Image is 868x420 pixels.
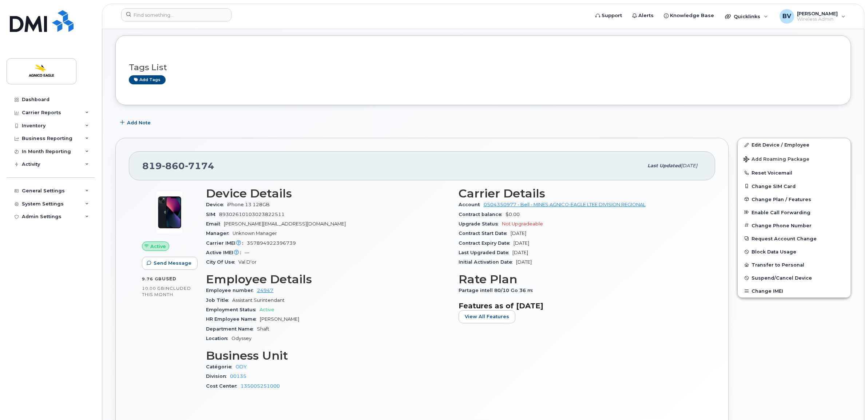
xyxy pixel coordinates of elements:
span: Val D'or [238,259,257,265]
span: [PERSON_NAME] [260,316,299,322]
span: 9.76 GB [142,276,162,281]
button: Change Plan / Features [738,193,851,206]
span: Last Upgraded Date [459,250,512,255]
span: Partage intell 80/10 Go 36 m [459,288,536,293]
span: Cost Center [206,383,241,389]
button: Reset Voicemail [738,166,851,179]
button: Block Data Usage [738,245,851,258]
span: used [162,276,177,281]
h3: Business Unit [206,349,450,362]
span: included this month [142,285,191,297]
button: View All Features [459,310,515,323]
span: Initial Activation Date [459,259,516,265]
h3: Device Details [206,187,450,200]
span: Alerts [638,12,654,19]
span: — [245,250,249,255]
span: Contract Expiry Date [459,240,514,246]
span: Job Title [206,297,232,303]
input: Find something... [121,8,231,21]
span: 89302610103023822511 [219,212,285,217]
span: Add Note [127,119,151,126]
span: Account [459,202,484,207]
span: 7174 [185,160,214,171]
span: Add Roaming Package [744,156,809,163]
span: City Of Use [206,259,238,265]
span: Employment Status [206,307,259,312]
span: Odyssey [231,336,251,341]
button: Send Message [142,257,198,270]
button: Add Roaming Package [738,151,851,166]
button: Enable Call Forwarding [738,206,851,219]
span: Suspend/Cancel Device [752,275,812,281]
span: Quicklinks [734,13,760,19]
img: image20231002-3703462-1ig824h.jpeg [148,191,191,234]
span: Employee number [206,288,257,293]
a: 24947 [257,288,273,293]
button: Change Phone Number [738,219,851,232]
span: [DATE] [516,259,532,265]
span: [DATE] [681,163,697,168]
span: [PERSON_NAME][EMAIL_ADDRESS][DOMAIN_NAME] [224,221,346,227]
span: Active [259,307,274,312]
span: Change Plan / Features [752,196,811,202]
a: Edit Device / Employee [738,138,851,151]
a: Knowledge Base [659,8,719,23]
a: ODY [235,364,247,369]
span: 860 [162,160,185,171]
a: 135005251000 [241,383,280,389]
a: Add tags [129,75,166,84]
div: Quicklinks [720,9,773,24]
span: [PERSON_NAME] [797,11,838,16]
span: Send Message [154,260,191,267]
span: Email [206,221,224,227]
a: Support [590,8,627,23]
span: Contract Start Date [459,231,511,236]
span: Active IMEI [206,250,245,255]
span: Active [150,243,166,250]
span: Catégorie [206,364,235,369]
button: Transfer to Personal [738,258,851,271]
span: [DATE] [511,231,526,236]
span: Manager [206,231,233,236]
span: View All Features [465,313,509,320]
span: SIM [206,212,219,217]
span: Wireless Admin [797,16,838,22]
span: [DATE] [512,250,528,255]
span: 10.00 GB [142,286,165,291]
h3: Employee Details [206,273,450,286]
h3: Features as of [DATE] [459,301,702,310]
button: Change IMEI [738,284,851,297]
span: HR Employee Name [206,316,260,322]
span: Not Upgradeable [502,221,543,227]
span: Department Name [206,326,257,332]
span: Shaft [257,326,269,332]
span: Last updated [647,163,681,168]
span: Upgrade Status [459,221,502,227]
span: BV [782,12,791,21]
button: Request Account Change [738,232,851,245]
span: Assistant Surintendant [232,297,285,303]
span: Contract balance [459,212,506,217]
span: Device [206,202,227,207]
span: 819 [142,160,214,171]
span: Support [602,12,622,19]
span: $0.00 [506,212,520,217]
span: Location [206,336,231,341]
button: Change SIM Card [738,180,851,193]
button: Suspend/Cancel Device [738,271,851,284]
span: Unknown Manager [233,231,277,236]
h3: Tags List [129,63,837,72]
a: 00135 [230,373,246,379]
span: Carrier IMEI [206,240,247,246]
span: Enable Call Forwarding [752,209,810,215]
a: 0504350977 - Bell - MINES AGNICO-EAGLE LTEE DIVISION REGIONAL [484,202,646,207]
span: iPhone 13 128GB [227,202,270,207]
span: 357894922396739 [247,240,296,246]
span: Division [206,373,230,379]
h3: Carrier Details [459,187,702,200]
a: Alerts [627,8,659,23]
div: Bruno Villeneuve [774,9,851,24]
span: Knowledge Base [670,12,714,19]
h3: Rate Plan [459,273,702,286]
span: [DATE] [514,240,529,246]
